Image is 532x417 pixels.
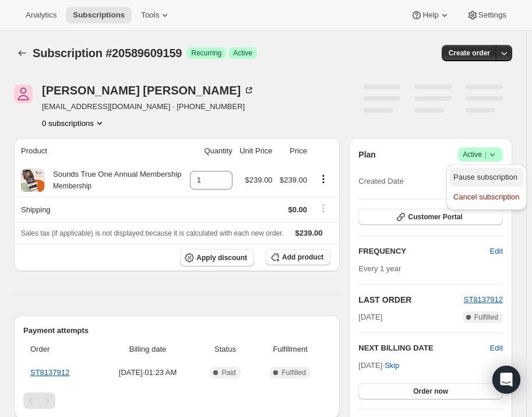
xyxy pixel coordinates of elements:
[266,249,330,265] button: Add product
[134,7,178,23] button: Tools
[490,246,503,257] span: Edit
[66,7,132,23] button: Subscriptions
[102,344,193,355] span: Billing date
[280,176,307,184] span: $239.00
[358,209,503,225] button: Customer Portal
[23,325,330,337] h2: Payment attempts
[385,360,399,372] span: Skip
[21,169,44,192] img: product img
[453,173,517,181] span: Pause subscription
[358,361,399,370] span: [DATE] ·
[257,344,323,355] span: Fulfillment
[14,85,33,103] span: Eric Hannemann
[200,344,250,355] span: Status
[44,169,181,192] div: Sounds True One Annual Membership
[23,393,330,409] nav: Pagination
[483,242,510,261] button: Edit
[196,253,247,262] span: Apply discount
[180,249,254,267] button: Apply discount
[42,117,105,129] button: Product actions
[26,10,57,20] span: Analytics
[23,337,98,362] th: Order
[73,10,125,20] span: Subscriptions
[478,10,506,20] span: Settings
[453,192,519,201] span: Cancel subscription
[442,45,497,61] button: Create order
[14,138,186,164] th: Product
[464,294,503,306] button: ST8137912
[413,387,448,396] span: Order now
[282,253,323,262] span: Add product
[408,212,462,222] span: Customer Portal
[276,138,311,164] th: Price
[33,47,182,59] span: Subscription #20589609159
[378,356,406,375] button: Skip
[358,294,463,306] h2: LAST ORDER
[281,368,305,377] span: Fulfilled
[358,246,489,257] h2: FREQUENCY
[221,368,235,377] span: Paid
[490,342,503,354] button: Edit
[404,7,457,23] button: Help
[492,366,520,394] div: Open Intercom Messenger
[422,10,438,20] span: Help
[19,7,64,23] button: Analytics
[358,342,489,354] h2: NEXT BILLING DATE
[102,367,193,379] span: [DATE] · 01:23 AM
[485,150,487,159] span: |
[186,138,236,164] th: Quantity
[233,48,252,58] span: Active
[53,182,91,190] small: Membership
[295,229,323,237] span: $239.00
[288,205,307,214] span: $0.00
[474,313,498,322] span: Fulfilled
[236,138,276,164] th: Unit Price
[358,383,503,400] button: Order now
[141,10,159,20] span: Tools
[21,229,284,237] span: Sales tax (if applicable) is not displayed because it is calculated with each new order.
[245,176,273,184] span: $239.00
[358,149,376,160] h2: Plan
[14,45,30,61] button: Subscriptions
[30,368,69,377] a: ST8137912
[358,311,382,323] span: [DATE]
[42,101,255,113] span: [EMAIL_ADDRESS][DOMAIN_NAME] · [PHONE_NUMBER]
[358,264,401,273] span: Every 1 year
[314,202,333,215] button: Shipping actions
[191,48,221,58] span: Recurring
[358,176,403,187] span: Created Date
[464,295,503,304] a: ST8137912
[14,197,186,222] th: Shipping
[449,48,490,58] span: Create order
[314,173,333,185] button: Product actions
[42,85,255,96] div: [PERSON_NAME] [PERSON_NAME]
[450,168,523,187] button: Pause subscription
[463,149,498,160] span: Active
[460,7,513,23] button: Settings
[450,188,523,206] button: Cancel subscription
